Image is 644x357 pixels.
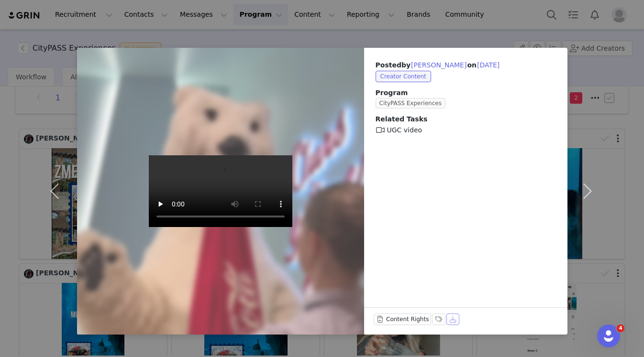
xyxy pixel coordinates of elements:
span: by [401,61,467,69]
button: Content Rights [374,314,432,325]
span: CityPASS Experiences [376,98,445,108]
span: Related Tasks [376,115,428,123]
span: Program [376,88,556,98]
iframe: Intercom live chat [597,325,620,347]
a: CityPASS Experiences [376,99,449,107]
span: 4 [617,325,624,332]
button: [PERSON_NAME] [411,59,467,71]
button: [DATE] [477,59,500,71]
span: Posted on [376,61,500,69]
span: Creator Content [376,71,431,82]
span: UGC video [387,125,422,135]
